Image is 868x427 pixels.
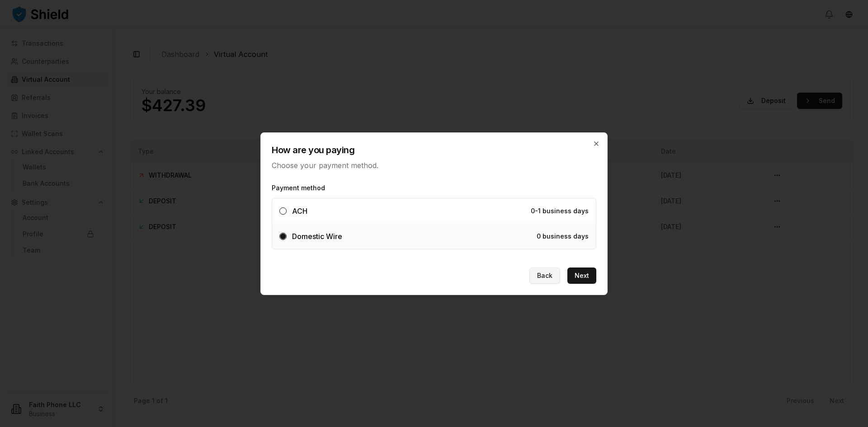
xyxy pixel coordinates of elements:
[529,267,560,284] button: Back
[292,206,307,216] span: ACH
[292,232,342,241] span: Domestic Wire
[567,267,596,284] button: Next
[272,160,596,171] p: Choose your payment method.
[279,207,287,215] button: ACH0-1 business days
[279,233,287,240] button: Domestic Wire0 business days
[531,207,589,215] span: 0-1 business days
[537,232,589,240] span: 0 business days
[272,183,596,192] label: Payment method
[272,144,596,156] h2: How are you paying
